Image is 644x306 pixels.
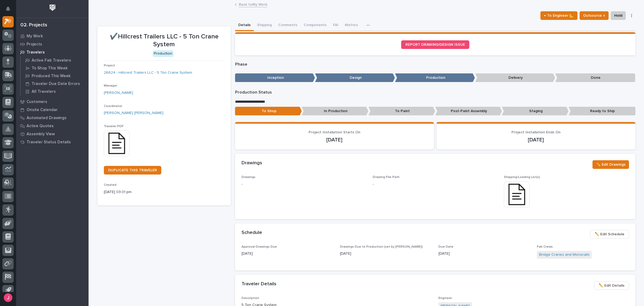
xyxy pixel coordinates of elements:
[2,292,14,303] button: users-avatar
[537,245,553,248] span: Fab Crews
[544,12,574,19] span: ← To Engineer 📐
[235,62,635,67] p: Phase
[16,114,89,122] a: Automated Drawings
[235,107,302,116] p: To Shop
[511,130,561,134] span: Project Installation Ends On
[301,20,330,31] button: Components
[502,107,569,116] p: Staging
[16,40,89,48] a: Projects
[20,22,47,28] div: 02. Projects
[239,1,267,7] a: Back toMy Work
[104,166,161,175] a: DUPLICATE THIS TRAVELER
[27,50,45,55] p: Travelers
[27,124,54,129] p: Active Quotes
[438,245,453,248] span: Due Date
[235,90,635,95] p: Production Status
[241,137,427,143] p: [DATE]
[27,140,71,145] p: Traveler Status Details
[21,72,89,80] a: Produced This Week
[7,6,14,15] div: Notifications
[16,130,89,138] a: Assembly View
[309,130,360,134] span: Project Installation Starts On
[32,89,56,94] p: All Travelers
[153,50,173,57] div: Production
[401,40,469,49] a: REPORT DRAWING/DESIGN ISSUE
[32,58,71,63] p: Active Fab Travelers
[21,80,89,87] a: Traveler Due Date Errors
[21,64,89,72] a: To Shop This Week
[104,183,116,187] span: Created
[16,138,89,146] a: Traveler Status Details
[27,108,58,112] p: Onsite Calendar
[590,230,629,239] button: ✏️ Edit Schedule
[104,90,133,96] a: [PERSON_NAME]
[611,11,626,20] button: Hold
[32,66,68,71] p: To Shop This Week
[315,73,395,82] p: Design
[241,160,262,166] h2: Drawings
[47,3,57,13] img: Workspace Logo
[592,160,629,169] button: ✏️ Edit Drawings
[21,88,89,95] a: All Travelers
[443,137,629,143] p: [DATE]
[241,182,366,187] p: -
[340,245,423,248] span: Drawings Due to Production (set by [PERSON_NAME])
[104,64,115,67] span: Project
[16,122,89,130] a: Active Quotes
[27,132,55,137] p: Assembly View
[27,42,42,47] p: Projects
[241,245,277,248] span: Approval Drawings Due
[580,11,609,20] button: Outsource ↑
[340,251,432,257] p: [DATE]
[16,98,89,106] a: Customers
[539,252,590,258] a: Bridge Cranes and Monorails
[330,20,342,31] button: FAI
[569,107,635,116] p: Ready to Ship
[104,125,124,128] span: Traveler PDF
[32,81,80,86] p: Traveler Due Date Errors
[583,12,605,19] span: Outsource ↑
[104,105,122,108] span: Coordinator
[614,12,622,19] span: Hold
[32,74,71,79] p: Produced This Week
[373,182,374,187] p: -
[108,168,157,172] span: DUPLICATE THIS TRAVELER
[27,99,47,104] p: Customers
[241,297,259,300] span: Description
[104,110,163,116] a: [PERSON_NAME] [PERSON_NAME]
[302,107,368,116] p: In Production
[555,73,635,82] p: Done
[27,34,43,39] p: My Work
[21,56,89,64] a: Active Fab Travelers
[540,11,577,20] button: ← To Engineer 📐
[104,33,224,48] p: ✔️Hillcrest Trailers LLC - 5 Ton Crane System
[16,48,89,56] a: Travelers
[235,73,315,82] p: Inception
[596,161,625,168] span: ✏️ Edit Drawings
[275,20,301,31] button: Comments
[475,73,555,82] p: Delivery
[16,106,89,114] a: Onsite Calendar
[104,84,117,87] span: Manager
[395,73,475,82] p: Production
[405,43,465,47] span: REPORT DRAWING/DESIGN ISSUE
[254,20,275,31] button: Shipping
[599,282,624,289] span: ✏️ Edit Details
[342,20,361,31] button: Metrics
[104,70,192,76] a: 26624 - Hillcrest Trailers LLC - 5 Ton Crane System
[241,251,334,257] p: [DATE]
[27,116,67,120] p: Automated Drawings
[368,107,435,116] p: To Paint
[438,297,452,300] span: Engineer
[2,3,14,15] button: Notifications
[435,107,502,116] p: Post-Paint Assembly
[241,230,262,236] h2: Schedule
[438,251,530,257] p: [DATE]
[594,281,629,290] button: ✏️ Edit Details
[235,20,254,31] button: Details
[241,281,276,287] h2: Traveler Details
[504,176,540,179] span: Shipping/Loading List(s)
[595,231,624,237] span: ✏️ Edit Schedule
[104,189,224,195] p: [DATE] 03:01 pm
[373,176,400,179] span: Drawing File Path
